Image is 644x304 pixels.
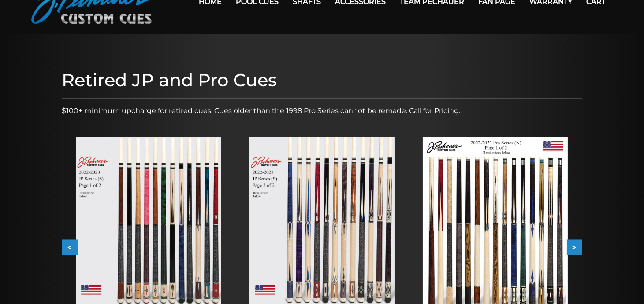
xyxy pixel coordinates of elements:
[62,106,582,116] p: $100+ minimum upcharge for retired cues. Cues older than the 1998 Pro Series cannot be remade. Ca...
[62,240,582,255] div: Carousel Navigation
[62,70,582,91] h1: Retired JP and Pro Cues
[567,240,582,255] button: >
[62,240,78,255] button: <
